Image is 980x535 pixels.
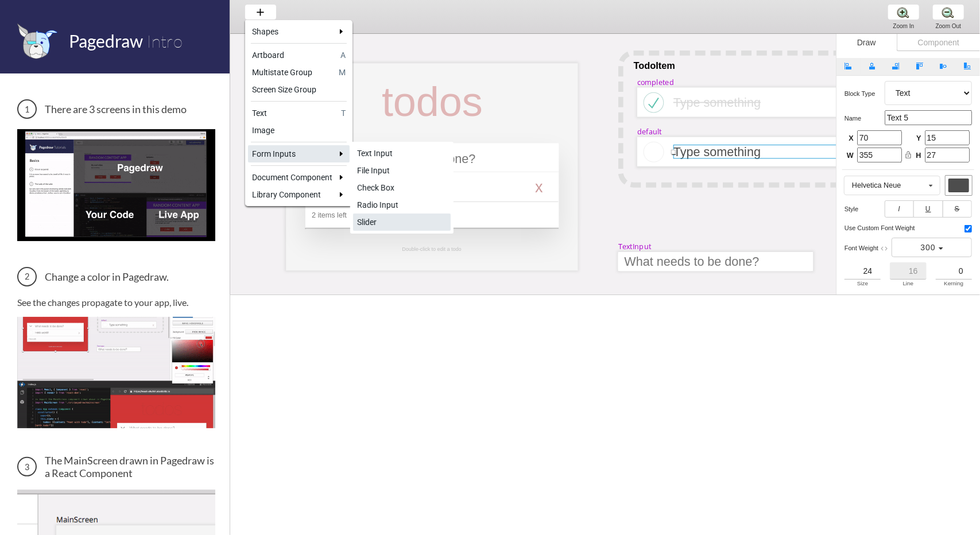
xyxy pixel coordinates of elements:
[252,148,332,160] div: Form Inputs
[252,172,332,183] div: Document Component
[252,26,332,37] div: Shapes
[252,189,332,200] div: Library Component
[252,125,346,136] div: Image
[357,199,447,211] div: Radio Input
[339,67,346,78] span: M
[252,67,335,78] div: Multistate Group
[252,107,337,119] div: Text
[357,216,447,228] div: Slider
[357,182,447,193] div: Check Box
[357,148,447,159] div: Text Input
[252,49,336,61] div: Artboard
[341,107,346,119] span: T
[340,49,346,61] span: A
[252,84,346,95] div: Screen Size Group
[357,165,447,176] div: File Input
